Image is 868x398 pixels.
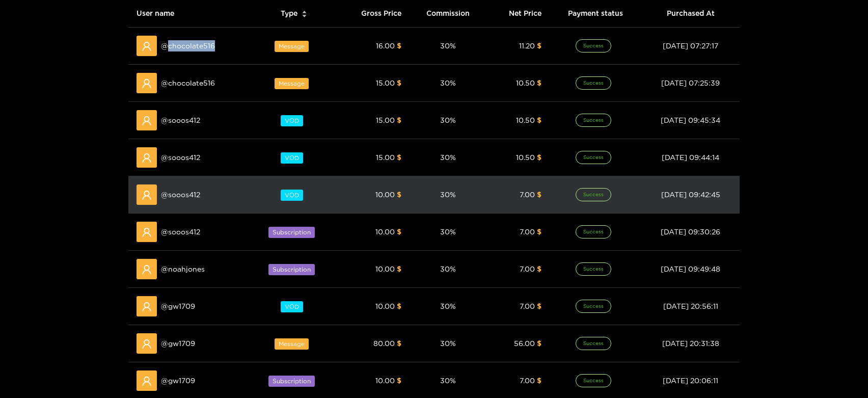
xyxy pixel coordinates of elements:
span: Success [576,262,611,276]
span: Success [576,188,611,201]
span: @ gw1709 [161,375,195,386]
span: 10.50 [516,79,535,87]
span: $ [397,228,401,235]
span: user [142,227,152,237]
span: caret-down [302,13,307,19]
span: $ [537,116,541,124]
span: [DATE] 20:56:11 [663,302,718,310]
span: [DATE] 09:30:26 [661,228,720,235]
span: 80.00 [373,339,395,347]
span: @ chocolate516 [161,40,215,51]
span: 7.00 [520,265,535,273]
span: user [142,190,152,200]
span: 30 % [440,339,456,347]
span: Type [281,8,297,19]
span: @ noahjones [161,263,205,275]
span: 56.00 [514,339,535,347]
span: VOD [281,190,303,201]
span: $ [397,265,401,273]
span: @ sooos412 [161,115,200,126]
span: [DATE] 09:49:48 [661,265,720,273]
span: 16.00 [376,42,395,49]
span: 30 % [440,302,456,310]
span: [DATE] 07:27:17 [663,42,718,49]
span: Subscription [268,376,315,387]
span: $ [537,42,541,49]
span: Subscription [268,264,315,275]
span: user [142,302,152,312]
span: [DATE] 20:06:11 [663,377,718,384]
span: VOD [281,115,303,126]
span: $ [537,153,541,161]
span: user [142,153,152,163]
span: Message [275,338,309,350]
span: 7.00 [520,377,535,384]
span: $ [537,228,541,235]
span: Message [275,41,309,52]
span: 7.00 [520,191,535,198]
span: [DATE] 20:31:38 [662,339,719,347]
span: 10.50 [516,116,535,124]
span: [DATE] 09:42:45 [661,191,720,198]
span: 15.00 [376,153,395,161]
span: $ [397,153,401,161]
span: 30 % [440,153,456,161]
span: $ [397,302,401,310]
span: 7.00 [520,228,535,235]
span: $ [397,79,401,87]
span: [DATE] 09:45:34 [661,116,720,124]
span: 30 % [440,42,456,49]
span: $ [537,377,541,384]
span: VOD [281,301,303,312]
span: @ chocolate516 [161,77,215,89]
span: Subscription [268,227,315,238]
span: @ sooos412 [161,226,200,237]
span: $ [537,79,541,87]
span: 15.00 [376,116,395,124]
span: [DATE] 09:44:14 [662,153,719,161]
span: @ gw1709 [161,301,195,312]
span: $ [397,191,401,198]
span: $ [397,116,401,124]
span: $ [537,339,541,347]
span: user [142,376,152,386]
span: caret-up [302,9,307,15]
span: @ sooos412 [161,189,200,200]
span: 30 % [440,228,456,235]
span: user [142,339,152,349]
span: user [142,116,152,126]
span: @ sooos412 [161,152,200,163]
span: 30 % [440,265,456,273]
span: $ [537,302,541,310]
span: $ [397,42,401,49]
span: $ [537,191,541,198]
span: 10.00 [375,265,395,273]
span: 7.00 [520,302,535,310]
span: 30 % [440,79,456,87]
span: VOD [281,152,303,164]
span: 10.00 [375,228,395,235]
span: $ [397,339,401,347]
span: 15.00 [376,79,395,87]
span: [DATE] 07:25:39 [661,79,720,87]
span: Success [576,374,611,387]
span: Success [576,337,611,350]
span: Success [576,300,611,313]
span: 10.00 [375,302,395,310]
span: user [142,41,152,51]
span: 10.00 [375,191,395,198]
span: 10.00 [375,377,395,384]
span: 30 % [440,191,456,198]
span: Success [576,225,611,238]
span: 30 % [440,377,456,384]
span: 30 % [440,116,456,124]
span: $ [397,377,401,384]
span: Success [576,76,611,90]
span: Success [576,39,611,52]
span: @ gw1709 [161,338,195,349]
span: Message [275,78,309,89]
span: $ [537,265,541,273]
span: user [142,264,152,275]
span: user [142,78,152,89]
span: Success [576,151,611,164]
